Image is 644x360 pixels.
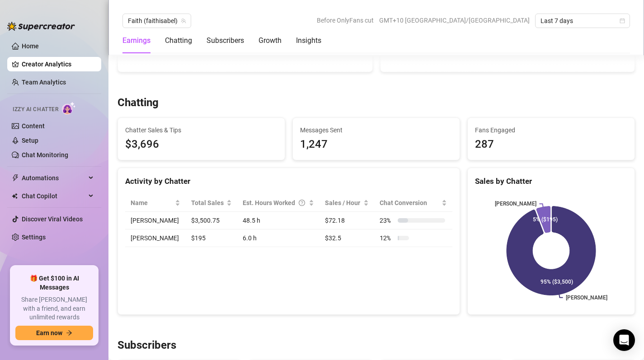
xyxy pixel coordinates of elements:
span: GMT+10 [GEOGRAPHIC_DATA]/[GEOGRAPHIC_DATA] [379,14,530,27]
td: $3,500.75 [186,212,238,229]
span: 🎁 Get $100 in AI Messages [15,274,93,292]
span: team [181,18,186,23]
span: Chat Copilot [22,189,86,203]
span: Chatter Sales & Tips [125,125,277,135]
div: Growth [259,35,282,46]
a: Creator Analytics [22,57,94,71]
th: Total Sales [186,194,238,212]
span: Share [PERSON_NAME] with a friend, and earn unlimited rewards [15,295,93,322]
text: [PERSON_NAME] [566,295,607,301]
th: Sales / Hour [320,194,374,212]
span: $3,696 [125,136,277,153]
a: Discover Viral Videos [22,215,83,223]
span: Name [131,198,173,208]
td: $72.18 [320,212,374,229]
td: [PERSON_NAME] [125,229,186,247]
div: Earnings [122,35,150,46]
img: AI Chatter [62,102,76,115]
span: Total Sales [191,198,225,208]
div: Insights [296,35,321,46]
div: Chatting [165,35,192,46]
a: Setup [22,137,38,144]
th: Chat Conversion [374,194,452,212]
text: [PERSON_NAME] [495,201,536,207]
h3: Subscribers [118,338,176,353]
span: Izzy AI Chatter [13,105,58,114]
div: Activity by Chatter [125,175,452,187]
button: Earn nowarrow-right [15,326,93,340]
span: calendar [620,18,625,23]
td: 6.0 h [237,229,320,247]
span: Faith (faithisabel) [128,14,186,28]
a: Home [22,42,39,50]
div: Subscribers [207,35,244,46]
span: Last 7 days [541,14,625,28]
a: Team Analytics [22,79,66,86]
span: Sales / Hour [325,198,362,208]
span: thunderbolt [12,174,19,182]
span: 12 % [380,233,394,243]
td: $195 [186,229,238,247]
td: [PERSON_NAME] [125,212,186,229]
td: $32.5 [320,229,374,247]
div: 1,247 [300,136,452,153]
img: logo-BBDzfeDw.svg [7,22,75,31]
span: question-circle [299,198,305,208]
span: Chat Conversion [380,198,440,208]
div: Open Intercom Messenger [613,329,635,351]
span: Fans Engaged [475,125,627,135]
span: Automations [22,171,86,185]
a: Settings [22,234,46,241]
a: Chat Monitoring [22,151,68,159]
span: Messages Sent [300,125,452,135]
a: Content [22,122,45,130]
span: Earn now [36,329,62,337]
div: Est. Hours Worked [243,198,307,208]
img: Chat Copilot [12,193,18,199]
td: 48.5 h [237,212,320,229]
span: arrow-right [66,330,72,336]
th: Name [125,194,186,212]
span: Before OnlyFans cut [317,14,374,27]
span: 23 % [380,215,394,225]
div: 287 [475,136,627,153]
h3: Chatting [118,96,159,110]
div: Sales by Chatter [475,175,627,187]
